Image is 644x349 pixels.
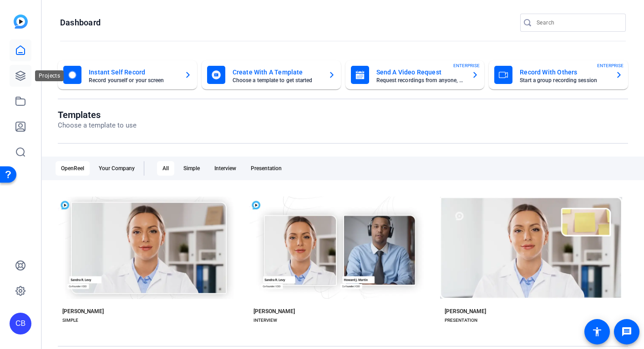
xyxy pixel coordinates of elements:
[245,161,287,176] div: Presentation
[93,161,140,176] div: Your Company
[445,317,477,324] div: PRESENTATION
[453,62,480,69] span: ENTERPRISE
[209,161,242,176] div: Interview
[157,161,174,176] div: All
[445,308,486,315] div: [PERSON_NAME]
[592,326,603,337] mat-icon: accessibility
[56,161,90,176] div: OpenReel
[537,17,619,28] input: Search
[254,308,295,315] div: [PERSON_NAME]
[89,67,177,78] mat-card-title: Instant Self Record
[520,67,608,78] mat-card-title: Record With Others
[58,60,197,89] button: Instant Self RecordRecord yourself or your screen
[520,78,608,83] mat-card-subtitle: Start a group recording session
[62,308,104,315] div: [PERSON_NAME]
[60,17,101,28] h1: Dashboard
[62,317,78,324] div: SIMPLE
[35,70,64,81] div: Projects
[233,78,321,83] mat-card-subtitle: Choose a template to get started
[254,317,277,324] div: INTERVIEW
[202,60,341,89] button: Create With A TemplateChoose a template to get started
[376,67,465,78] mat-card-title: Send A Video Request
[233,67,321,78] mat-card-title: Create With A Template
[14,15,28,29] img: blue-gradient.svg
[621,326,632,337] mat-icon: message
[58,120,137,131] p: Choose a template to use
[10,313,31,334] div: CB
[345,60,485,89] button: Send A Video RequestRequest recordings from anyone, anywhereENTERPRISE
[178,161,205,176] div: Simple
[597,62,624,69] span: ENTERPRISE
[58,109,137,120] h1: Templates
[89,78,177,83] mat-card-subtitle: Record yourself or your screen
[489,60,628,89] button: Record With OthersStart a group recording sessionENTERPRISE
[376,78,465,83] mat-card-subtitle: Request recordings from anyone, anywhere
